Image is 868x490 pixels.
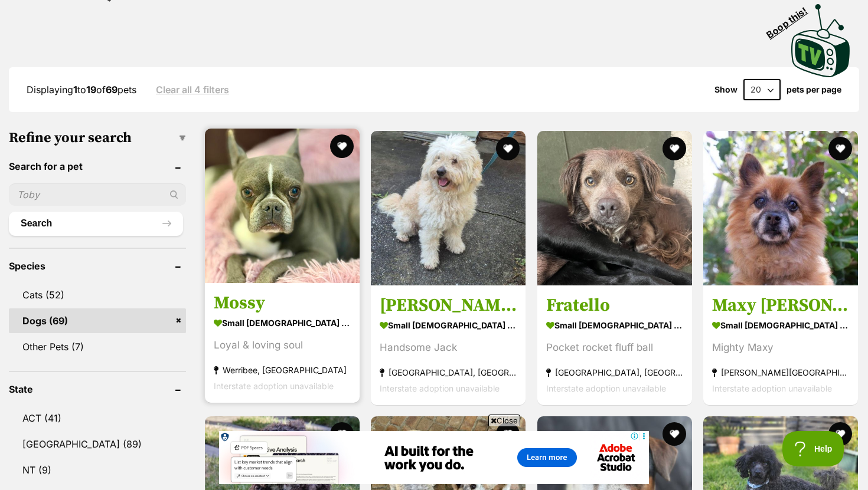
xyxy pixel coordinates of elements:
iframe: Advertisement [219,431,649,484]
h3: Refine your search [9,130,186,146]
a: [GEOGRAPHIC_DATA] (89) [9,432,186,456]
button: favourite [828,422,852,446]
img: Fratello - Dachshund x Border Collie Dog [537,131,692,285]
strong: Werribee, [GEOGRAPHIC_DATA] [214,362,351,378]
button: favourite [330,422,354,446]
a: NT (9) [9,458,186,482]
div: Mighty Maxy [712,340,849,356]
header: Species [9,261,186,271]
strong: small [DEMOGRAPHIC_DATA] Dog [546,317,683,334]
h3: Mossy [214,292,351,314]
img: Mossy - Boston Terrier Dog [205,129,360,283]
a: Cats (52) [9,282,186,307]
h3: Maxy [PERSON_NAME] [712,294,849,317]
a: [PERSON_NAME] small [DEMOGRAPHIC_DATA] Dog Handsome Jack [GEOGRAPHIC_DATA], [GEOGRAPHIC_DATA] Int... [371,285,526,405]
strong: 69 [106,84,118,96]
span: Show [714,85,738,94]
header: State [9,384,186,394]
strong: [GEOGRAPHIC_DATA], [GEOGRAPHIC_DATA] [546,364,683,380]
button: favourite [663,422,686,446]
div: Pocket rocket fluff ball [546,340,683,356]
strong: [PERSON_NAME][GEOGRAPHIC_DATA] [712,364,849,380]
img: Jack Uffelman - Poodle (Toy) x Bichon Frise Dog [371,131,526,285]
strong: small [DEMOGRAPHIC_DATA] Dog [712,317,849,334]
span: Interstate adoption unavailable [546,383,666,393]
span: Interstate adoption unavailable [380,383,500,393]
h3: [PERSON_NAME] [380,294,517,317]
strong: 1 [73,84,77,96]
header: Search for a pet [9,161,186,172]
span: Displaying to of pets [27,84,136,96]
div: Handsome Jack [380,340,517,356]
h3: Fratello [546,294,683,317]
button: favourite [663,137,686,160]
strong: [GEOGRAPHIC_DATA], [GEOGRAPHIC_DATA] [380,364,517,380]
strong: 19 [86,84,96,96]
a: ACT (41) [9,406,186,430]
div: Loyal & loving soul [214,337,351,353]
a: Other Pets (7) [9,334,186,359]
label: pets per page [787,85,841,94]
button: favourite [497,137,520,160]
button: favourite [828,137,852,160]
span: Interstate adoption unavailable [712,383,832,393]
span: Interstate adoption unavailable [214,381,334,391]
span: Close [488,415,520,426]
input: Toby [9,183,186,206]
strong: small [DEMOGRAPHIC_DATA] Dog [214,314,351,331]
a: Clear all 4 filters [156,84,229,95]
a: Fratello small [DEMOGRAPHIC_DATA] Dog Pocket rocket fluff ball [GEOGRAPHIC_DATA], [GEOGRAPHIC_DAT... [537,285,692,405]
button: favourite [330,134,354,158]
strong: small [DEMOGRAPHIC_DATA] Dog [380,317,517,334]
img: PetRescue TV logo [791,4,850,77]
a: Dogs (69) [9,308,186,333]
button: Search [9,212,183,235]
a: Maxy [PERSON_NAME] small [DEMOGRAPHIC_DATA] Dog Mighty Maxy [PERSON_NAME][GEOGRAPHIC_DATA] Inters... [703,285,858,405]
iframe: Help Scout Beacon - Open [782,431,844,466]
a: Mossy small [DEMOGRAPHIC_DATA] Dog Loyal & loving soul Werribee, [GEOGRAPHIC_DATA] Interstate ado... [205,283,360,403]
img: Maxy O’Cleary - Pomeranian Dog [703,131,858,285]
